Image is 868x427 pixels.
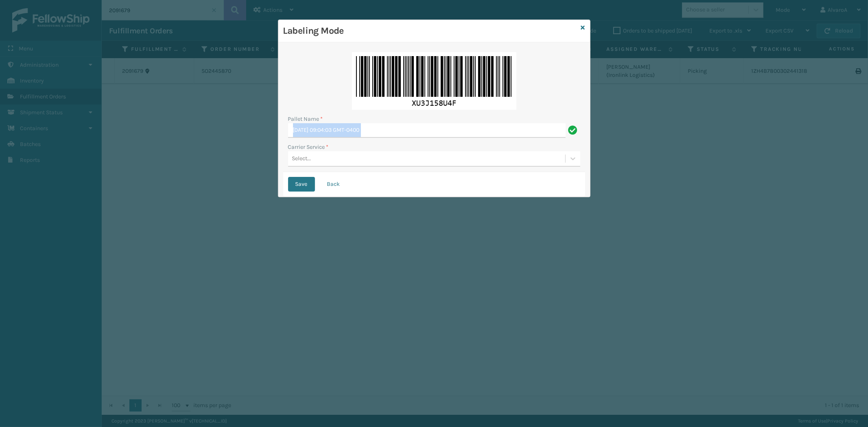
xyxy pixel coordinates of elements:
[288,115,323,123] label: Pallet Name
[352,52,516,110] img: VGcAAAABklEQVQDAITunIEwbsEIAAAAAElFTkSuQmCC
[288,177,315,192] button: Save
[292,155,311,163] div: Select...
[283,25,578,37] h3: Labeling Mode
[320,177,348,192] button: Back
[288,143,329,151] label: Carrier Service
